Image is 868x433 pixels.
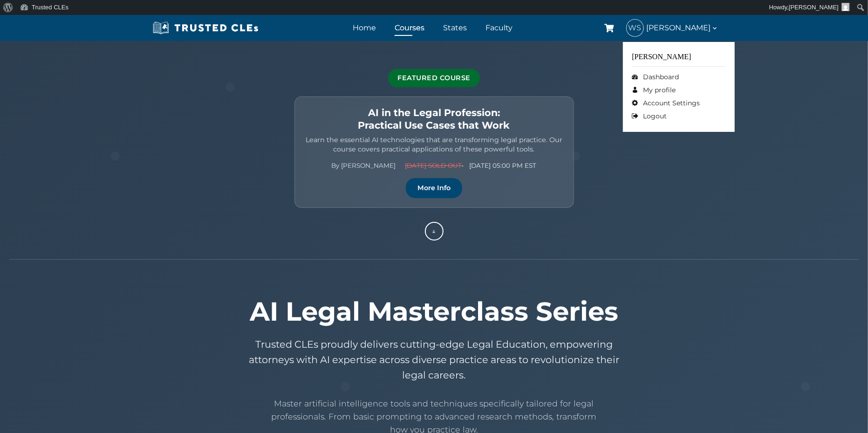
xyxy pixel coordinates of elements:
a: Logout [632,110,725,123]
div: Featured Course [388,69,480,87]
p: Learn the essential AI technologies that are transforming legal practice. Our course covers pract... [304,135,564,154]
span: ↓ [432,225,437,237]
a: Courses [392,21,427,34]
span: WS [627,20,643,36]
span: [DATE] SOLD OUT [405,162,462,169]
a: States [441,21,469,34]
a: Dashboard [632,70,725,83]
a: Account Settings [632,96,725,110]
span: • [DATE] 05:00 PM EST [405,161,537,171]
a: My profile [632,83,725,96]
h2: AI in the Legal Profession: Practical Use Cases that Work [304,106,564,131]
a: Home [350,21,378,34]
img: Trusted CLEs [150,21,261,35]
span: [PERSON_NAME] [647,22,718,34]
h1: AI Legal Masterclass Series [155,296,714,327]
span: [PERSON_NAME] [789,4,839,11]
a: Faculty [483,21,515,34]
a: By [PERSON_NAME] [332,162,396,169]
p: Trusted CLEs proudly delivers cutting-edge Legal Education, empowering attorneys with AI expertis... [248,337,621,383]
a: More Info [406,178,462,198]
div: [PERSON_NAME] [632,51,725,67]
